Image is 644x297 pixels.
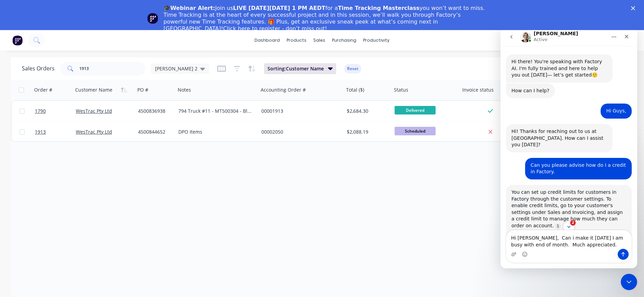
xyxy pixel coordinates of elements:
[310,35,329,45] div: sales
[251,35,283,45] a: dashboard
[76,129,112,135] a: WesTrac Pty Ltd
[11,224,16,229] button: Upload attachment
[11,161,126,202] div: You can set up credit limits for customers in Factory through the customer settings. To enable cr...
[394,86,408,93] div: Status
[164,5,215,11] b: 🎓Webinar Alert:
[155,65,197,72] span: [PERSON_NAME] 2
[34,86,52,93] div: Order #
[329,35,360,45] div: purchasing
[76,108,112,114] a: WesTrac Pty Ltd
[22,224,27,229] button: Emoji picker
[347,129,387,135] div: $2,088.19
[12,35,23,45] img: Factory
[35,129,46,135] span: 1913
[233,5,325,11] b: LIVE [DATE][DATE] 1 PM AEDT
[395,127,436,135] span: Scheduled
[35,122,76,142] a: 1913
[462,86,494,93] div: Invoice status
[261,86,306,93] div: Accounting Order #
[63,193,74,205] button: Scroll to bottom
[5,157,131,280] div: You can set up credit limits for customers in Factory through the customer settings. To enable cr...
[178,129,252,135] div: DPO Items
[347,108,387,114] div: $2,684.30
[346,86,364,93] div: Total ($)
[137,86,148,93] div: PO #
[117,221,128,232] button: Send a message…
[6,203,131,221] textarea: Message…
[261,108,337,114] div: 00001913
[138,108,171,114] div: 4500836938
[631,6,638,10] div: Close
[338,5,420,11] b: Time Tracking Masterclass
[5,157,131,285] div: Factory says…
[35,101,76,121] a: 1790
[70,192,75,198] span: Scroll badge
[344,64,361,73] button: Reset
[261,129,337,135] div: 00002050
[178,86,191,93] div: Notes
[22,65,55,72] h1: Sales Orders
[283,35,310,45] div: products
[35,108,46,114] span: 1790
[264,63,336,74] button: Sorting:Customer Name
[621,274,637,290] iframe: Intercom live chat
[268,65,324,72] span: Sorting: Customer Name
[75,86,112,93] div: Customer Name
[223,25,327,32] a: Click here to register - don’t miss out!
[79,62,146,76] input: Search...
[395,106,436,114] span: Delivered
[360,35,393,45] div: productivity
[501,28,637,268] iframe: Intercom live chat
[164,5,486,32] div: Join us for a you won’t want to miss. Time Tracking is at the heart of every successful project a...
[178,108,252,114] div: 794 Truck #11 - MT500304 - Blower Y-Piece Acoustic Panel Kit Transport F & L Freight Shipped Date...
[147,13,158,24] img: Profile image for Team
[138,129,171,135] div: 4500844652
